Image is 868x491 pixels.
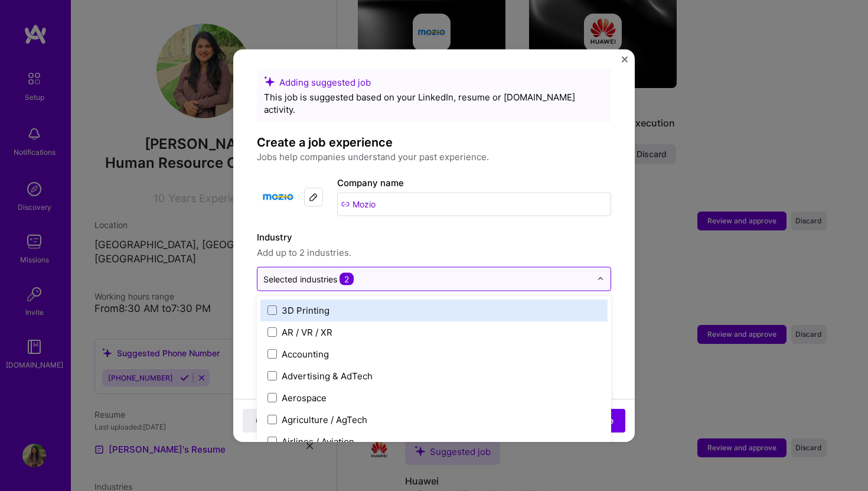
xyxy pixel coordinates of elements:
[257,175,299,218] img: Company logo
[282,326,332,338] div: AR / VR / XR
[282,369,373,382] div: Advertising & AdTech
[257,149,611,164] p: Jobs help companies understand your past experience.
[264,76,275,86] i: icon SuggestedTeams
[257,245,611,259] span: Add up to 2 industries.
[264,76,604,88] div: Adding suggested job
[337,177,404,188] label: Company name
[243,409,290,433] button: Close
[282,391,327,404] div: Aerospace
[256,415,278,427] span: Close
[257,230,611,244] label: Industry
[304,187,323,206] div: Edit
[309,192,318,201] img: Edit
[622,56,628,69] button: Close
[597,275,604,282] img: drop icon
[257,134,611,149] h4: Create a job experience
[282,347,329,360] div: Accounting
[340,272,354,285] span: 2
[264,90,604,115] div: This job is suggested based on your LinkedIn, resume or [DOMAIN_NAME] activity.
[282,435,354,447] div: Airlines / Aviation
[337,192,611,216] input: Search for a company...
[282,304,329,316] div: 3D Printing
[282,413,367,425] div: Agriculture / AgTech
[263,272,354,285] div: Selected industries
